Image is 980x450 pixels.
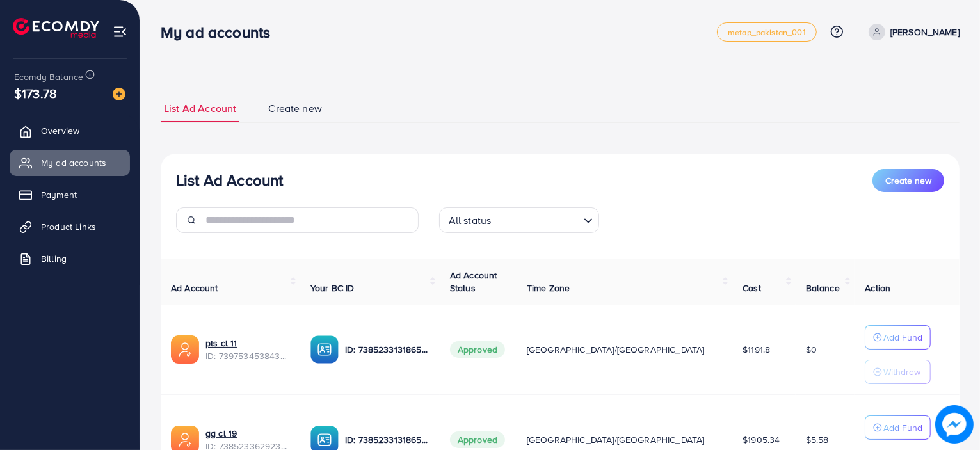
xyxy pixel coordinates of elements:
[883,364,920,380] p: Withdraw
[13,18,99,38] img: logo
[41,252,67,265] span: Billing
[865,325,931,350] button: Add Fund
[41,220,96,233] span: Product Links
[743,282,761,294] span: Cost
[171,282,218,294] span: Ad Account
[450,341,505,358] span: Approved
[865,360,931,384] button: Withdraw
[439,207,599,233] div: Search for option
[872,169,944,192] button: Create new
[883,330,922,345] p: Add Fund
[935,405,974,444] img: image
[113,88,125,100] img: image
[205,337,290,350] a: pts cl 11
[527,343,705,356] span: [GEOGRAPHIC_DATA]/[GEOGRAPHIC_DATA]
[14,70,83,83] span: Ecomdy Balance
[883,420,922,435] p: Add Fund
[310,335,339,364] img: ic-ba-acc.ded83a64.svg
[41,188,77,201] span: Payment
[10,118,130,143] a: Overview
[890,24,960,40] p: [PERSON_NAME]
[495,209,578,230] input: Search for option
[527,433,705,446] span: [GEOGRAPHIC_DATA]/[GEOGRAPHIC_DATA]
[268,101,322,116] span: Create new
[743,433,780,446] span: $1905.34
[205,350,290,362] span: ID: 7397534538433347585
[164,101,236,116] span: List Ad Account
[10,214,130,239] a: Product Links
[310,282,355,294] span: Your BC ID
[743,343,770,356] span: $1191.8
[10,246,130,271] a: Billing
[345,342,430,357] p: ID: 7385233131865063425
[865,415,931,440] button: Add Fund
[450,431,505,448] span: Approved
[806,343,817,356] span: $0
[14,84,57,102] span: $173.78
[161,23,280,42] h3: My ad accounts
[806,282,840,294] span: Balance
[113,24,127,39] img: menu
[864,24,960,40] a: [PERSON_NAME]
[527,282,570,294] span: Time Zone
[205,337,290,363] div: <span class='underline'>pts cl 11</span></br>7397534538433347585
[345,432,430,447] p: ID: 7385233131865063425
[446,211,494,230] span: All status
[205,427,290,440] a: gg cl 19
[41,124,79,137] span: Overview
[717,22,817,42] a: metap_pakistan_001
[10,150,130,175] a: My ad accounts
[176,171,283,189] h3: List Ad Account
[171,335,199,364] img: ic-ads-acc.e4c84228.svg
[450,269,497,294] span: Ad Account Status
[865,282,890,294] span: Action
[885,174,931,187] span: Create new
[728,28,806,36] span: metap_pakistan_001
[41,156,106,169] span: My ad accounts
[10,182,130,207] a: Payment
[806,433,829,446] span: $5.58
